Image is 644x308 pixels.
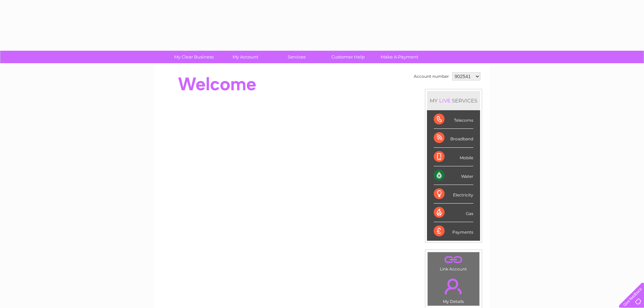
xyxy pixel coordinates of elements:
[427,91,480,110] div: MY SERVICES
[434,148,473,166] div: Mobile
[429,254,478,266] a: .
[427,273,480,306] td: My Details
[434,222,473,240] div: Payments
[434,185,473,204] div: Electricity
[372,51,427,63] a: Make A Payment
[434,166,473,185] div: Water
[438,97,452,104] div: LIVE
[269,51,325,63] a: Services
[166,51,222,63] a: My Clear Business
[434,110,473,129] div: Telecoms
[434,204,473,222] div: Gas
[429,275,478,298] a: .
[434,129,473,147] div: Broadband
[427,252,480,273] td: Link Account
[217,51,273,63] a: My Account
[412,71,451,82] td: Account number
[320,51,376,63] a: Customer Help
